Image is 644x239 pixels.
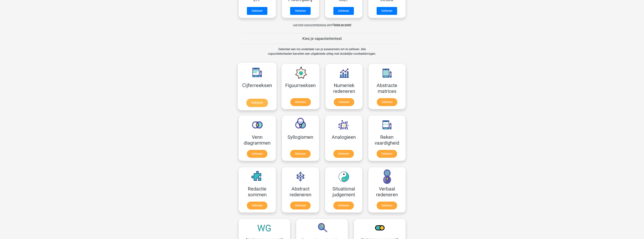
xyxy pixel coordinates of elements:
[377,98,397,106] a: Oefenen
[333,150,354,158] a: Oefenen
[377,202,397,209] a: Oefenen
[290,7,311,15] a: Oefenen
[290,202,311,209] a: Oefenen
[246,99,268,107] a: Oefenen
[377,7,397,15] a: Oefenen
[334,24,351,26] a: Bekijk per bedrijf
[333,202,354,209] a: Oefenen
[247,150,267,158] a: Oefenen
[290,98,311,106] a: Oefenen
[264,47,380,61] div: Selecteer een los onderdeel van je assessment om te oefenen. Alle capaciteitentesten bevatten een...
[377,150,397,158] a: Oefenen
[247,202,267,209] a: Oefenen
[293,24,331,26] span: Laat meer assessmentbureaus zien
[236,20,409,27] div: of
[247,7,267,15] a: Oefenen
[290,150,311,158] a: Oefenen
[242,36,402,41] h5: Kies je capaciteitentest
[333,7,354,15] a: Oefenen
[334,98,354,106] a: Oefenen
